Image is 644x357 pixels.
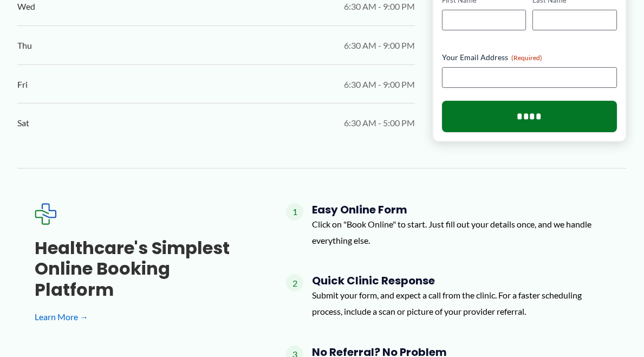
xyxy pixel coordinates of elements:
[17,76,28,93] span: Fri
[17,37,32,54] span: Thu
[344,76,415,93] span: 6:30 AM - 9:00 PM
[35,203,56,225] img: Expected Healthcare Logo
[286,274,303,291] span: 2
[312,274,609,287] h4: Quick Clinic Response
[344,115,415,131] span: 6:30 AM - 5:00 PM
[17,115,29,131] span: Sat
[312,287,609,319] p: Submit your form, and expect a call from the clinic. For a faster scheduling process, include a s...
[286,203,303,220] span: 1
[35,238,251,300] h3: Healthcare's simplest online booking platform
[312,203,609,216] h4: Easy Online Form
[442,52,617,63] label: Your Email Address
[511,54,542,62] span: (Required)
[344,37,415,54] span: 6:30 AM - 9:00 PM
[312,216,609,248] p: Click on "Book Online" to start. Just fill out your details once, and we handle everything else.
[35,309,251,325] a: Learn More →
